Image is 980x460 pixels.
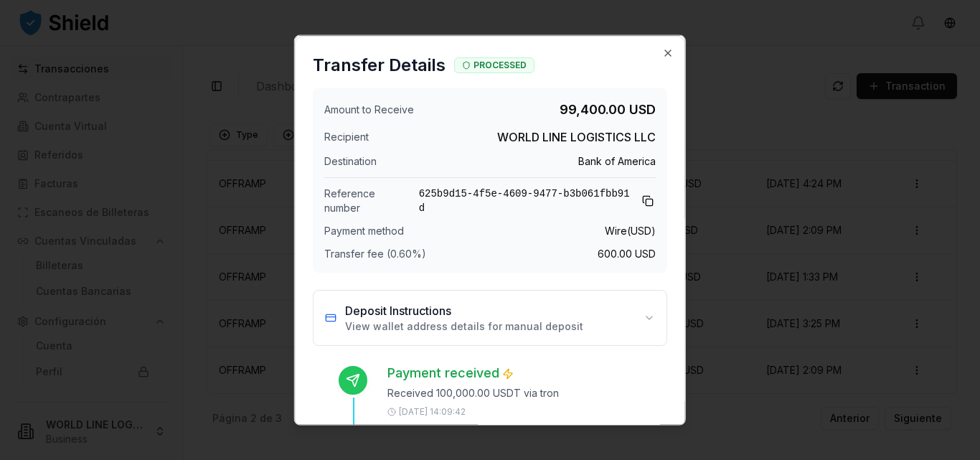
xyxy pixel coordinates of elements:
[324,154,377,168] span: Destination
[497,128,656,145] span: WORLD LINE LOGISTICS LLC
[605,223,656,238] span: Wire ( USD )
[578,154,656,168] span: Bank of America
[324,223,404,238] span: Payment method
[387,362,514,382] h3: Payment received
[324,186,413,215] span: Reference number
[399,405,466,417] p: [DATE] 14:09:42
[418,186,633,215] span: 625b9d15-4f5e-4609-9477-b3b061fbb91d
[324,129,369,144] span: Recipient
[387,385,667,400] p: Received 100,000.00 USDT via tron
[345,319,583,333] p: View wallet address details for manual deposit
[560,99,656,119] span: 99,400.00 USD
[454,57,534,72] div: PROCESSED
[313,53,446,76] h2: Transfer Details
[345,301,583,319] h3: Deposit Instructions
[314,290,666,344] button: Deposit InstructionsView wallet address details for manual deposit
[598,246,656,260] span: 600.00 USD
[324,246,426,260] span: Transfer fee (0.60%)
[324,102,414,116] span: Amount to Receive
